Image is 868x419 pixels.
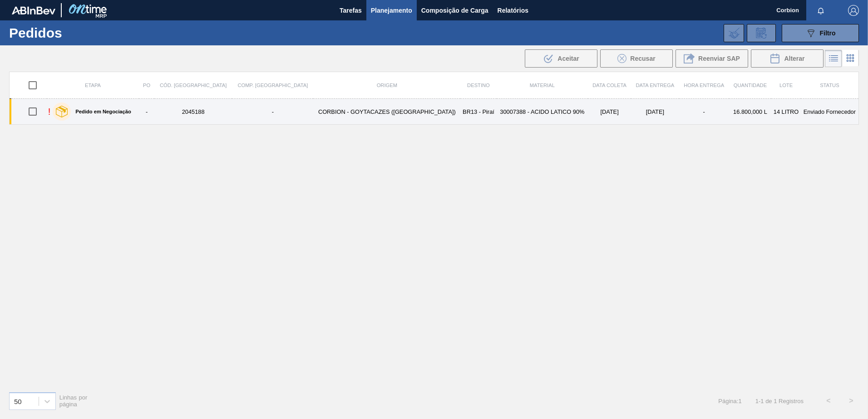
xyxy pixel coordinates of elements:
span: Origem [377,83,397,88]
span: Tarefas [340,5,362,16]
button: > [840,390,863,412]
button: Alterar [751,49,824,68]
span: Linhas por página [59,394,88,408]
span: Material [530,83,555,88]
button: Notificações [806,4,835,17]
div: Visão em Cards [842,50,859,67]
div: Visão em Lista [825,50,842,67]
span: Composição de Carga [421,5,488,16]
span: Relatórios [498,5,528,16]
div: Importar Negociações dos Pedidos [724,24,744,42]
td: [DATE] [588,99,631,125]
td: - [679,99,729,125]
td: CORBION - GOYTACAZES ([GEOGRAPHIC_DATA]) [313,99,460,125]
div: Recusar [600,49,673,68]
span: Cód. [GEOGRAPHIC_DATA] [160,83,227,88]
span: Data coleta [592,83,626,88]
span: Hora Entrega [684,83,724,88]
h1: Pedidos [9,28,145,38]
span: Página : 1 [718,398,741,404]
a: !Pedido em Negociação-2045188-CORBION - GOYTACAZES ([GEOGRAPHIC_DATA])BR13 - Piraí30007388 - ACID... [10,99,859,125]
span: Recusar [630,55,655,62]
div: Aceitar [525,49,597,68]
img: TNhmsLtSVTkK8tSr43FrP2fwEKptu5GPRR3wAAAABJRU5ErkJggg== [12,6,55,15]
div: 50 [14,397,22,405]
span: Reenviar SAP [698,55,740,62]
span: Aceitar [557,55,579,62]
span: Filtro [820,29,836,37]
td: 2045188 [154,99,232,125]
span: Alterar [784,55,804,62]
td: 14 LITRO [771,99,800,125]
button: < [817,390,840,412]
div: Reenviar SAP [676,49,748,68]
button: Filtro [782,24,859,42]
td: - [232,99,313,125]
span: Comp. [GEOGRAPHIC_DATA] [238,83,308,88]
span: Etapa [85,83,101,88]
span: 1 - 1 de 1 Registros [755,398,804,404]
td: [DATE] [631,99,679,125]
span: Quantidade [734,83,767,88]
div: ! [48,107,51,117]
div: Solicitação de Revisão de Pedidos [747,24,776,42]
span: Lote [779,83,793,88]
span: PO [143,83,150,88]
span: Planejamento [371,5,412,16]
td: 16.800,000 L [729,99,772,125]
span: Data Entrega [636,83,674,88]
div: Alterar Pedido [751,49,824,68]
td: BR13 - Piraí [460,99,496,125]
td: - [139,99,154,125]
td: Enviado Fornecedor [801,99,859,125]
img: Logout [848,5,859,16]
span: Status [820,83,839,88]
span: Destino [467,83,490,88]
label: Pedido em Negociação [71,109,131,114]
td: 30007388 - ACIDO LATICO 90% [497,99,588,125]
